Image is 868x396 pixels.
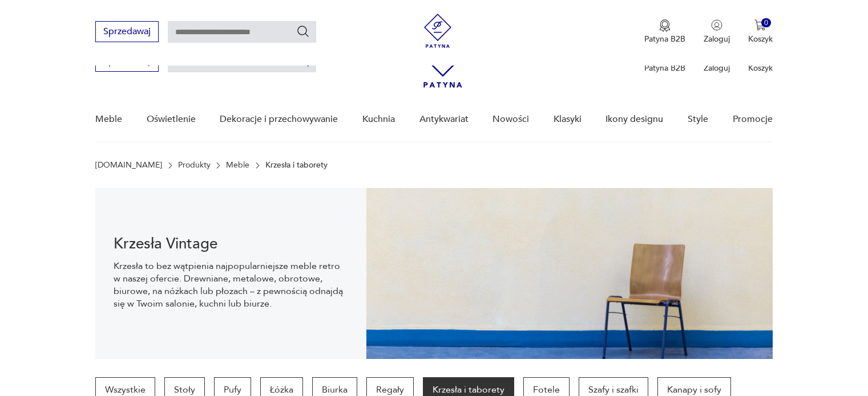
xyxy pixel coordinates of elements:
img: Ikonka użytkownika [711,19,722,31]
p: Patyna B2B [644,34,685,44]
p: Patyna B2B [644,63,685,74]
a: Kuchnia [362,97,395,141]
button: Zaloguj [704,19,730,44]
a: Produkty [178,161,211,170]
h1: Krzesła Vintage [114,237,348,251]
p: Krzesła i taborety [265,161,328,170]
a: Dekoracje i przechowywanie [220,97,338,141]
a: Sprzedawaj [95,28,159,36]
a: Oświetlenie [147,97,196,141]
a: Ikony designu [605,97,663,141]
img: bc88ca9a7f9d98aff7d4658ec262dcea.jpg [366,188,773,359]
a: Sprzedawaj [95,58,159,66]
p: Zaloguj [704,34,730,44]
p: Koszyk [748,34,773,44]
a: Meble [226,161,249,170]
button: Patyna B2B [644,19,685,44]
a: Nowości [492,97,529,141]
img: Ikona koszyka [754,19,766,31]
a: Style [688,97,708,141]
a: Klasyki [554,97,582,141]
a: Promocje [733,97,773,141]
button: Sprzedawaj [95,21,159,42]
p: Zaloguj [704,63,730,74]
a: Ikona medaluPatyna B2B [644,19,685,44]
button: Szukaj [296,25,310,38]
a: Meble [95,97,122,141]
a: Antykwariat [419,97,469,141]
a: [DOMAIN_NAME] [95,161,162,170]
img: Ikona medalu [659,19,671,32]
p: Krzesła to bez wątpienia najpopularniejsze meble retro w naszej ofercie. Drewniane, metalowe, obr... [114,260,348,310]
img: Patyna - sklep z meblami i dekoracjami vintage [421,14,455,48]
p: Koszyk [748,63,773,74]
div: 0 [761,18,771,28]
button: 0Koszyk [748,19,773,44]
